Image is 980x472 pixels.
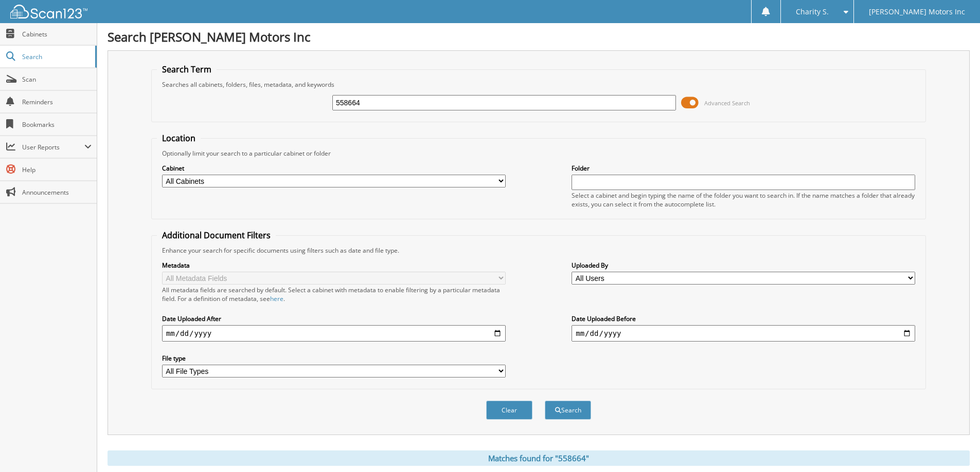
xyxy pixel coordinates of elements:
[704,99,750,107] span: Advanced Search
[572,191,915,209] div: Select a cabinet and begin typing the name of the folder you want to search in. If the name match...
[157,149,920,158] div: Optionally limit your search to a particular cabinet or folder
[22,52,90,61] span: Search
[157,246,920,255] div: Enhance your search for specific documents using filters such as date and file type.
[162,314,506,323] label: Date Uploaded After
[162,261,506,270] label: Metadata
[10,5,87,18] img: scan123-logo-white.svg
[157,80,920,89] div: Searches all cabinets, folders, files, metadata, and keywords
[157,64,217,75] legend: Search Term
[157,133,201,144] legend: Location
[545,401,591,420] button: Search
[162,286,506,303] div: All metadata fields are searched by default. Select a cabinet with metadata to enable filtering b...
[162,354,506,363] label: File type
[572,325,915,342] input: end
[869,9,965,15] span: [PERSON_NAME] Motors Inc
[486,401,532,420] button: Clear
[796,9,829,15] span: Charity S.
[22,188,92,197] span: Announcements
[22,30,92,39] span: Cabinets
[108,28,970,45] h1: Search [PERSON_NAME] Motors Inc
[572,314,915,323] label: Date Uploaded Before
[572,261,915,270] label: Uploaded By
[22,120,92,129] span: Bookmarks
[22,75,92,84] span: Scan
[157,230,276,241] legend: Additional Document Filters
[572,164,915,173] label: Folder
[108,450,970,466] div: Matches found for "558664"
[22,143,84,152] span: User Reports
[270,294,283,303] a: here
[162,164,506,173] label: Cabinet
[22,98,92,106] span: Reminders
[162,325,506,342] input: start
[22,165,92,174] span: Help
